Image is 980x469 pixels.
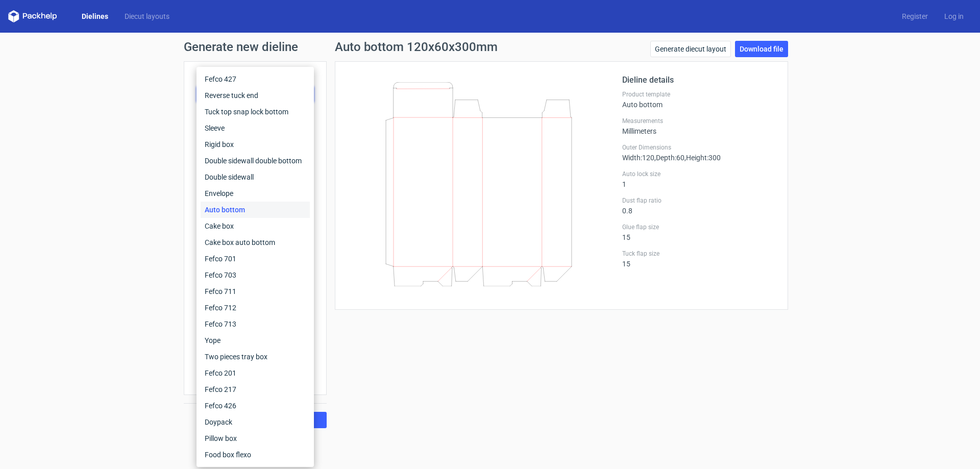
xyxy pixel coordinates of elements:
div: 15 [622,250,775,268]
div: Fefco 712 [201,300,310,316]
span: , Depth : 60 [654,154,684,162]
div: Fefco 201 [201,365,310,381]
div: Double sidewall double bottom [201,153,310,169]
div: Yope [201,332,310,349]
div: Fefco 701 [201,251,310,267]
div: Fefco 713 [201,316,310,332]
h1: Auto bottom 120x60x300mm [335,41,498,53]
div: Auto bottom [622,90,775,109]
div: 0.8 [622,196,775,215]
div: Envelope [201,185,310,202]
div: Cake box auto bottom [201,234,310,251]
h2: Dieline details [622,74,775,86]
a: Dielines [73,11,116,21]
label: Glue flap size [622,223,775,231]
a: Diecut layouts [116,11,178,21]
div: Auto bottom [201,202,310,218]
div: 15 [622,223,775,241]
div: Reverse tuck end [201,87,310,104]
span: , Height : 300 [684,154,721,162]
div: Double sidewall [201,169,310,185]
h1: Generate new dieline [184,41,796,53]
label: Outer Dimensions [622,143,775,152]
div: Doypack [201,414,310,430]
div: Two pieces tray box [201,349,310,365]
label: Dust flap ratio [622,196,775,205]
div: Tuck top snap lock bottom [201,104,310,120]
div: Fefco 703 [201,267,310,283]
div: Pillow box [201,430,310,447]
div: Sleeve [201,120,310,136]
label: Auto lock size [622,170,775,178]
span: Width : 120 [622,154,654,162]
div: Food box flexo [201,447,310,463]
label: Product template [622,90,775,98]
label: Measurements [622,117,775,125]
a: Download file [735,41,788,57]
div: Fefco 426 [201,398,310,414]
div: Rigid box [201,136,310,153]
div: Fefco 711 [201,283,310,300]
div: Millimeters [622,117,775,135]
div: Fefco 427 [201,71,310,87]
div: Cake box [201,218,310,234]
a: Log in [936,11,972,21]
div: 1 [622,170,775,188]
label: Tuck flap size [622,250,775,258]
a: Generate diecut layout [650,41,731,57]
div: Fefco 217 [201,381,310,398]
a: Register [894,11,936,21]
